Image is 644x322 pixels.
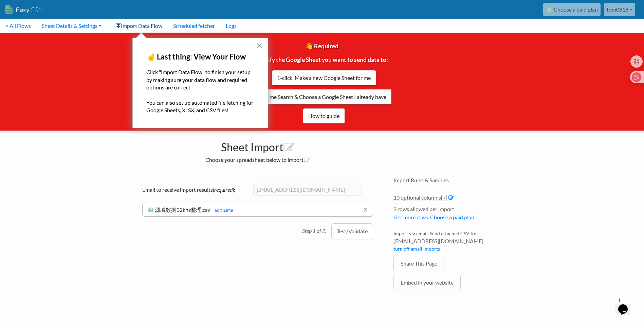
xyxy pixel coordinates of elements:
a: Sheet Details & Settings [36,19,107,33]
p: Click "Import Data Flow" to finish your setup by making sure your data flow and required options ... [146,68,254,91]
a: Import Data Flow [110,19,168,33]
i: (required) [213,186,234,193]
a: Share This Page [393,256,444,271]
a: ⭐ Choose a paid plan [543,3,601,16]
li: 3 rows allowed per import. [393,205,509,225]
a: edit name [211,207,233,213]
p: You can also set up automated file fetching for Google Sheets, XLSX, and CSV files! [146,99,254,114]
span: 源域数据32khz整理.csv [155,206,210,213]
p: ☝️ Last thing: View Your Flow [146,52,254,62]
span: [EMAIL_ADDRESS][DOMAIN_NAME] [393,237,509,245]
span: CSV [30,5,43,14]
label: Email to receive import results : [142,186,251,194]
span: 👋 Required Specify the Google Sheet you want to send data to: [252,43,392,98]
a: turn off email imports [393,246,440,252]
a: EasyCSV [5,3,43,17]
a: x [363,203,368,216]
input: example@gmail.com [253,184,362,196]
a: 1-click: Make a new Google Sheet for me [272,70,376,86]
li: Import via email. Send attached CSV to: [393,230,509,256]
span: [+] [441,194,447,201]
h1: Sheet Import [135,137,380,154]
h4: Import Rules & Samples [393,177,509,183]
a: Let me Search & Choose a Google Sheet I already have [256,89,392,105]
a: 10 optional columns[+] [393,194,447,201]
a: Embed in your website [393,275,461,290]
a: Get more rows. Choose a paid plan. [393,214,475,220]
a: Scheduled fetcher [168,19,220,33]
h2: Choose your spreadsheet below to import. [135,156,380,163]
p: Step 1 of 2: [302,223,331,235]
a: Logs [220,19,242,33]
a: How to guide [303,108,345,124]
iframe: chat widget [615,295,637,315]
button: Test/Validate [331,223,373,239]
button: Close [256,40,263,51]
a: tqm0818 [604,3,635,16]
